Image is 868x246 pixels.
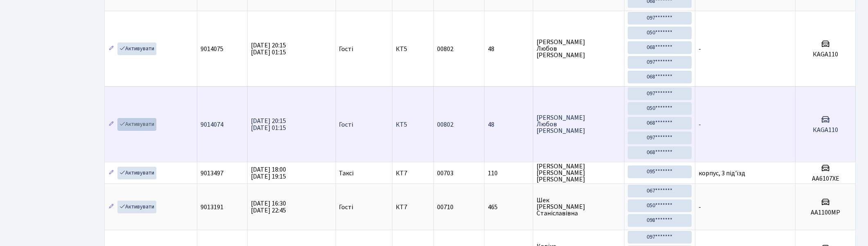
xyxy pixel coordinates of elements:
h5: АА6107ХЕ [799,175,852,183]
span: 00703 [437,169,453,178]
span: Гості [339,204,354,210]
span: [DATE] 20:15 [DATE] 01:15 [251,116,286,132]
h5: АА1100МР [799,209,852,217]
a: Активувати [117,167,156,179]
span: КТ7 [396,204,430,210]
span: [DATE] 18:00 [DATE] 19:15 [251,165,286,181]
span: 00802 [437,45,453,54]
span: [DATE] 16:30 [DATE] 22:45 [251,199,286,215]
span: - [699,203,701,212]
span: КТ5 [396,121,430,128]
span: 9014075 [201,45,223,54]
span: [DATE] 20:15 [DATE] 01:15 [251,41,286,57]
a: Активувати [117,118,156,131]
span: - [699,120,701,129]
a: Активувати [117,201,156,213]
span: [PERSON_NAME] Любов [PERSON_NAME] [537,114,620,134]
span: 48 [488,46,530,52]
span: КТ7 [396,170,430,177]
span: Гості [339,121,354,128]
span: 48 [488,121,530,128]
a: Активувати [117,42,156,55]
span: 110 [488,170,530,177]
span: Гості [339,46,354,52]
span: 9014074 [201,120,223,129]
span: 00710 [437,203,453,212]
h5: КАGA110 [799,126,852,134]
span: корпус, 3 під'їзд [699,169,745,178]
h5: КАGA110 [799,51,852,58]
span: 465 [488,204,530,210]
span: [PERSON_NAME] Любов [PERSON_NAME] [537,39,620,58]
span: [PERSON_NAME] [PERSON_NAME] [PERSON_NAME] [537,163,620,183]
span: - [699,45,701,54]
span: 9013191 [201,203,223,212]
span: КТ5 [396,46,430,52]
span: Шек [PERSON_NAME] Станіславівна [537,197,620,217]
span: 00802 [437,120,453,129]
span: 9013497 [201,169,223,178]
span: Таксі [339,170,354,177]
